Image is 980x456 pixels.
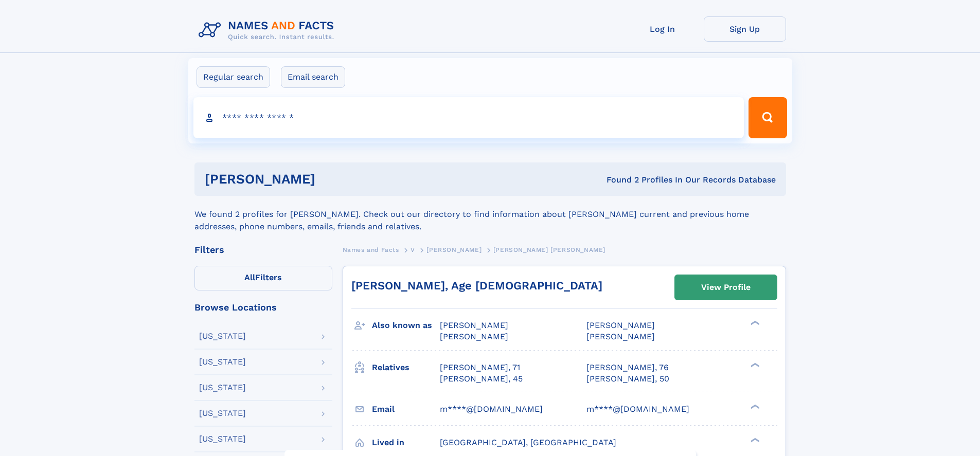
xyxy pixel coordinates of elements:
[372,359,440,376] h3: Relatives
[748,436,760,443] div: ❯
[493,246,605,253] span: [PERSON_NAME] [PERSON_NAME]
[372,434,440,451] h3: Lived in
[440,320,508,330] span: [PERSON_NAME]
[621,16,704,42] a: Log In
[461,174,776,186] div: Found 2 Profiles In Our Records Database
[586,373,669,385] a: [PERSON_NAME], 50
[193,97,744,138] input: search input
[411,243,415,256] a: V
[440,362,520,373] a: [PERSON_NAME], 71
[701,276,751,299] div: View Profile
[194,245,332,254] div: Filters
[194,196,786,233] div: We found 2 profiles for [PERSON_NAME]. Check out our directory to find information about [PERSON_...
[194,16,343,44] img: Logo Names and Facts
[586,320,655,330] span: [PERSON_NAME]
[244,272,255,282] span: All
[748,320,760,326] div: ❯
[194,266,332,290] label: Filters
[205,173,461,186] h1: [PERSON_NAME]
[199,358,246,366] div: [US_STATE]
[343,243,399,256] a: Names and Facts
[197,66,270,88] label: Regular search
[281,66,345,88] label: Email search
[351,279,602,292] a: [PERSON_NAME], Age [DEMOGRAPHIC_DATA]
[199,384,246,392] div: [US_STATE]
[440,332,508,341] span: [PERSON_NAME]
[586,332,655,341] span: [PERSON_NAME]
[675,275,777,300] a: View Profile
[199,435,246,443] div: [US_STATE]
[704,16,786,42] a: Sign Up
[372,400,440,418] h3: Email
[748,403,760,410] div: ❯
[426,246,482,253] span: [PERSON_NAME]
[440,437,616,447] span: [GEOGRAPHIC_DATA], [GEOGRAPHIC_DATA]
[194,303,332,312] div: Browse Locations
[749,97,787,138] button: Search Button
[426,243,482,256] a: [PERSON_NAME]
[199,332,246,340] div: [US_STATE]
[199,409,246,417] div: [US_STATE]
[411,246,415,253] span: V
[748,361,760,368] div: ❯
[440,373,523,385] a: [PERSON_NAME], 45
[372,317,440,334] h3: Also known as
[586,362,669,373] a: [PERSON_NAME], 76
